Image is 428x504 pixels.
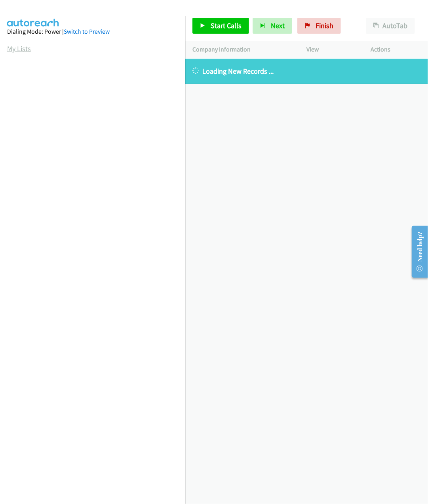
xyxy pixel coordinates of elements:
a: My Lists [7,44,31,53]
span: Start Calls [211,21,242,30]
a: Finish [297,18,341,34]
span: Next [271,21,285,30]
a: Start Calls [192,18,249,34]
iframe: Resource Center [405,220,428,283]
a: Switch to Preview [64,28,110,35]
p: Company Information [192,45,293,54]
span: Finish [316,21,333,30]
p: View [307,45,357,54]
p: Loading New Records ... [192,66,421,76]
p: Actions [371,45,421,54]
button: Next [253,18,292,34]
iframe: Dialpad [7,61,185,437]
div: Dialing Mode: Power | [7,27,178,36]
button: AutoTab [366,18,415,34]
